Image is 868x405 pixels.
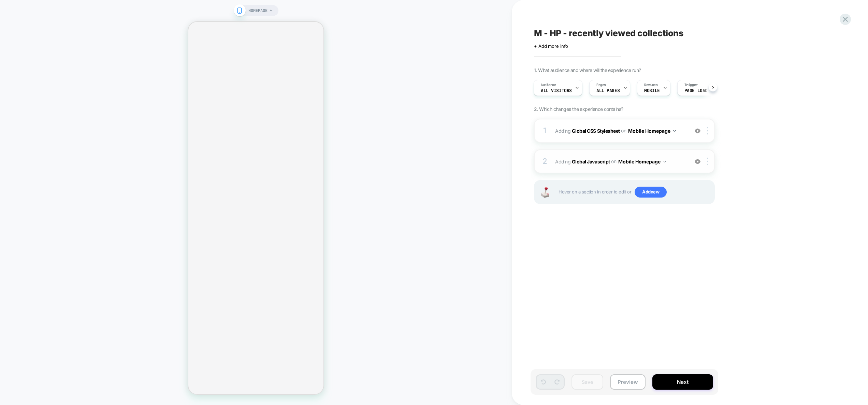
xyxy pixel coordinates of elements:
[555,157,685,167] span: Adding
[541,83,556,87] span: Audience
[541,155,548,168] div: 2
[707,158,708,165] img: close
[635,187,667,198] span: Add new
[534,67,641,73] span: 1. What audience and where will the experience run?
[541,88,572,93] span: All Visitors
[673,130,676,132] img: down arrow
[541,124,548,138] div: 1
[644,83,657,87] span: Devices
[695,128,700,134] img: crossed eye
[572,128,620,133] b: Global CSS Stylesheet
[538,187,552,198] img: Joystick
[559,187,711,198] span: Hover on a section in order to edit or
[555,126,685,136] span: Adding
[534,28,683,38] span: M - HP - recently viewed collections
[695,159,700,164] img: crossed eye
[644,88,660,93] span: MOBILE
[534,106,623,112] span: 2. Which changes the experience contains?
[534,43,568,49] span: + Add more info
[621,126,626,135] span: on
[652,374,713,390] button: Next
[610,374,646,390] button: Preview
[572,374,603,390] button: Save
[572,158,610,164] b: Global Javascript
[611,157,616,165] span: on
[707,127,708,134] img: close
[596,88,620,93] span: ALL PAGES
[684,88,708,93] span: Page Load
[618,157,666,167] button: Mobile Homepage
[684,83,698,87] span: Trigger
[628,126,676,136] button: Mobile Homepage
[248,5,267,16] span: HOMEPAGE
[663,161,666,162] img: down arrow
[596,83,606,87] span: Pages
